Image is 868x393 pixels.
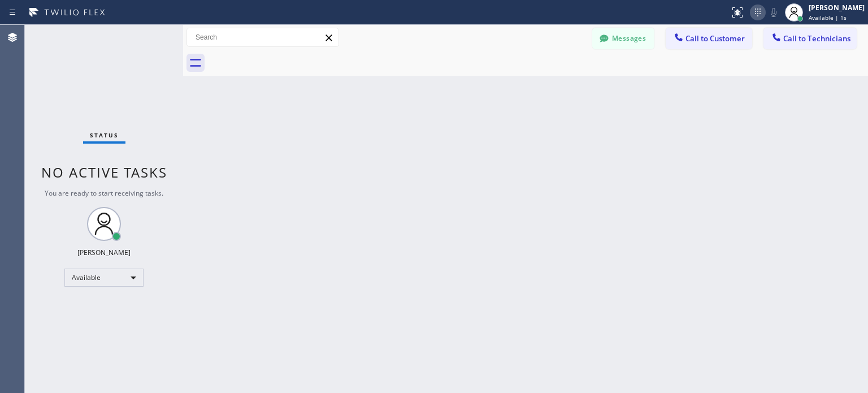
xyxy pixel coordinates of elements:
button: Messages [592,28,654,49]
div: Available [64,269,144,287]
span: Call to Technicians [783,33,850,44]
span: You are ready to start receiving tasks. [45,188,163,198]
span: Available | 1s [809,14,847,21]
button: Call to Customer [666,28,752,49]
span: No active tasks [41,163,167,182]
div: [PERSON_NAME] [77,248,131,257]
button: Mute [766,5,782,20]
span: Call to Customer [685,33,745,44]
input: Search [187,28,338,46]
div: [PERSON_NAME] [809,3,865,12]
button: Call to Technicians [763,28,857,49]
span: Status [90,131,119,139]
